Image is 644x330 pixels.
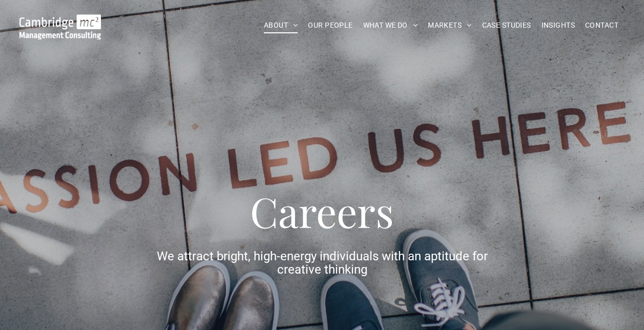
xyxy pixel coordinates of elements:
span: Careers [250,183,394,238]
a: WHAT WE DO [358,17,423,33]
a: MARKETS [423,17,476,33]
span: We attract bright, high-energy individuals with an aptitude for creative thinking [157,249,488,277]
a: INSIGHTS [536,17,580,33]
a: CONTACT [580,17,624,33]
img: Go to Homepage [19,14,101,39]
a: ABOUT [259,17,303,33]
a: OUR PEOPLE [303,17,358,33]
a: CASE STUDIES [477,17,536,33]
a: Your Business Transformed | Cambridge Management Consulting [19,16,101,27]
